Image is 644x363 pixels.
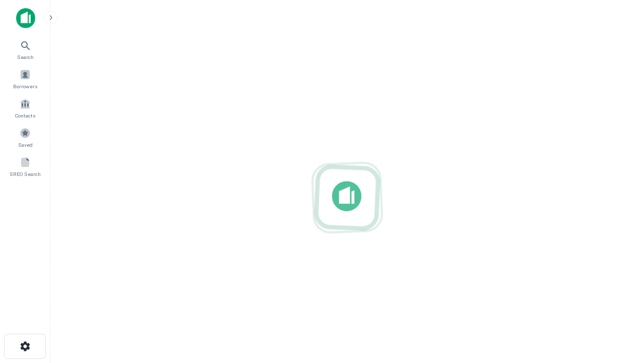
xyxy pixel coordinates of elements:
iframe: Chat Widget [594,282,644,331]
a: Contacts [3,94,47,122]
a: Saved [3,124,47,151]
span: Search [17,53,34,61]
img: capitalize-icon.png [16,8,35,28]
span: Saved [18,141,33,149]
a: SREO Search [3,153,47,180]
a: Search [3,36,47,63]
span: Contacts [15,111,35,119]
a: Borrowers [3,65,47,92]
span: SREO Search [10,170,41,178]
span: Borrowers [13,82,37,90]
